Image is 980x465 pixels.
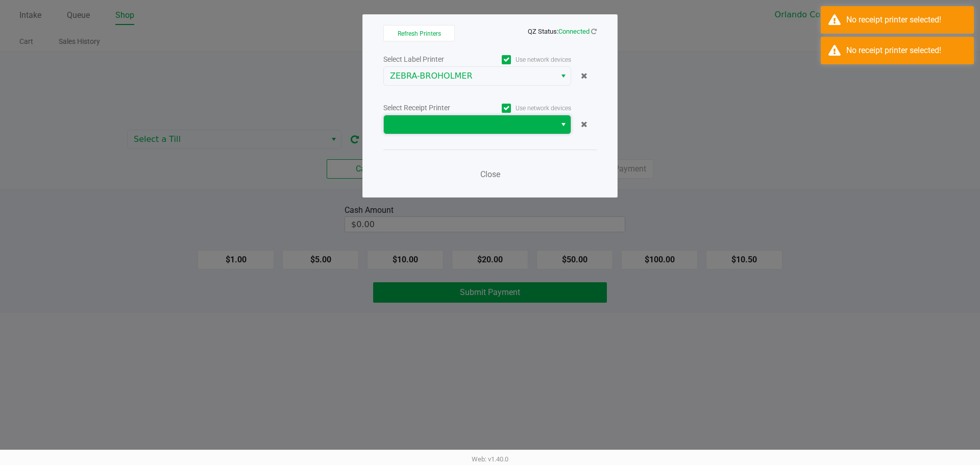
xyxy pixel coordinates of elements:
[390,70,550,82] span: ZEBRA-BROHOLMER
[846,14,966,26] div: No receipt printer selected!
[477,104,571,113] label: Use network devices
[556,115,571,134] button: Select
[480,169,500,179] span: Close
[398,30,441,37] span: Refresh Printers
[475,164,505,185] button: Close
[846,44,966,57] div: No receipt printer selected!
[528,28,597,35] span: QZ Status:
[556,67,571,85] button: Select
[558,28,590,35] span: Connected
[383,103,477,113] div: Select Receipt Printer
[383,25,455,41] button: Refresh Printers
[477,55,571,64] label: Use network devices
[383,54,477,65] div: Select Label Printer
[472,455,508,463] span: Web: v1.40.0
